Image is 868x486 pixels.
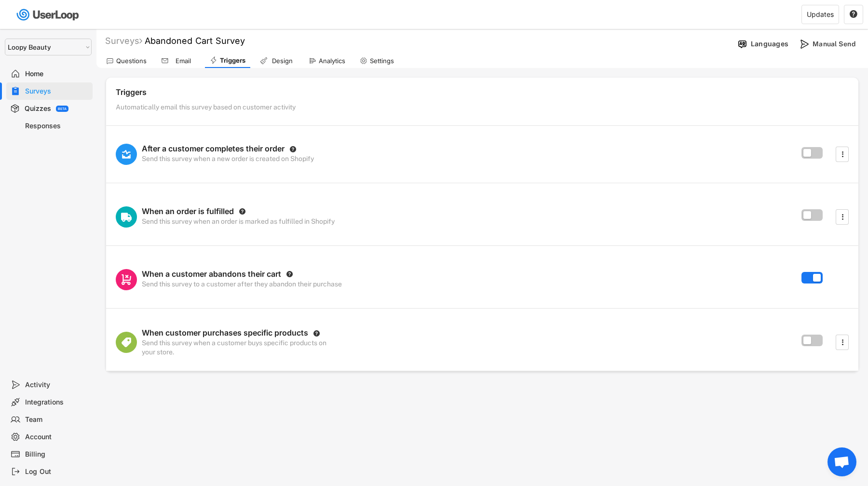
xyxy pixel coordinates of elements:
[849,10,858,19] button: 
[25,380,89,390] div: Activity
[270,57,294,65] div: Design
[14,5,82,25] img: userloop-logo-01.svg
[142,154,314,165] div: Send this survey when a new order is created on Shopify
[58,107,67,110] div: BETA
[105,35,142,46] div: Surveys
[827,447,856,476] div: Open chat
[121,332,132,353] img: ProductsMajor.svg
[145,36,245,46] font: Abandoned Cart Survey
[838,147,847,162] button: 
[171,57,195,65] div: Email
[850,10,857,18] text: 
[737,39,747,49] img: Language%20Icon.svg
[286,270,293,278] button: 
[313,330,320,337] text: 
[116,57,147,65] div: Questions
[116,87,849,100] div: Triggers
[142,217,335,228] div: Send this survey when an order is marked as fulfilled in Shopify
[25,467,89,476] div: Log Out
[25,432,89,442] div: Account
[121,269,132,290] img: AbandonedCartMajor.svg
[25,398,89,407] div: Integrations
[121,144,132,165] img: OrderStatusMinor.svg
[290,145,297,152] text: 
[116,103,849,116] div: Automatically email this survey based on customer activity
[838,335,847,350] button: 
[239,208,246,215] text: 
[286,270,293,278] text: 
[142,338,335,356] div: Send this survey when a customer buys specific products on your store.
[142,269,281,280] div: When a customer abandons their cart
[121,206,132,228] img: ShipmentMajor.svg
[25,69,89,79] div: Home
[142,280,342,290] div: Send this survey to a customer after they abandon their purchase
[841,149,843,159] text: 
[313,330,320,337] button: 
[319,57,345,65] div: Analytics
[239,208,246,215] button: 
[751,40,788,48] div: Languages
[289,146,297,153] button: 
[142,144,285,154] div: After a customer completes their order
[25,121,89,131] div: Responses
[25,450,89,459] div: Billing
[841,212,843,222] text: 
[25,415,89,424] div: Team
[25,104,51,113] div: Quizzes
[813,40,861,48] div: Manual Send
[25,87,89,96] div: Surveys
[370,57,394,65] div: Settings
[838,210,847,224] button: 
[142,206,234,217] div: When an order is fulfilled
[142,328,308,338] div: When customer purchases specific products
[841,337,843,347] text: 
[807,11,834,18] div: Updates
[220,56,245,65] div: Triggers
